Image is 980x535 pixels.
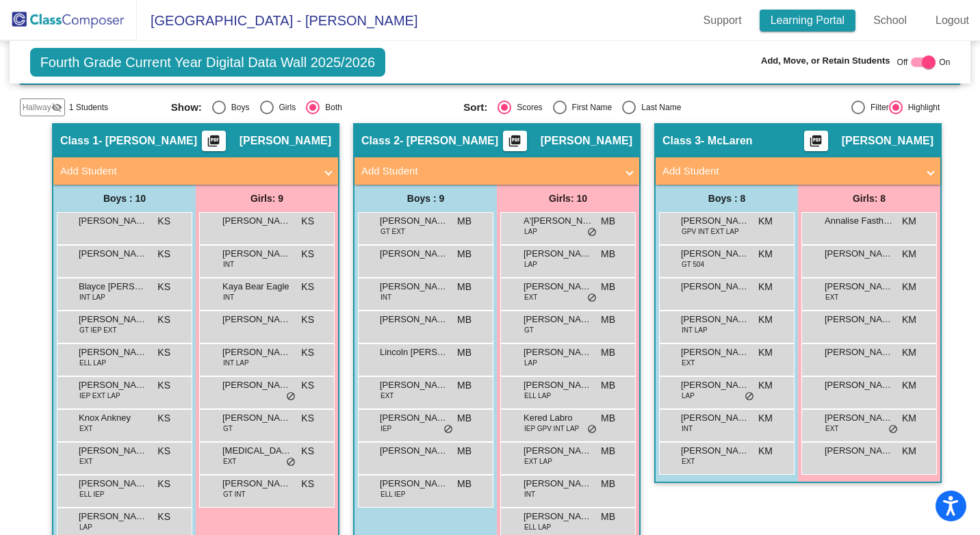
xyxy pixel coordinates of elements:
[524,325,534,335] span: GT
[30,48,386,77] span: Fourth Grade Current Year Digital Data Wall 2025/2026
[301,247,314,261] span: KS
[761,54,890,68] span: Add, Move, or Retain Students
[222,378,291,392] span: [PERSON_NAME]
[60,164,315,179] mat-panel-title: Add Student
[497,185,639,212] div: Girls: 10
[79,280,147,293] span: Blayce [PERSON_NAME]
[79,247,147,261] span: [PERSON_NAME]
[380,411,448,425] span: [PERSON_NAME]
[902,247,916,261] span: KM
[381,423,391,434] span: IEP
[865,101,889,114] div: Filter
[902,214,916,229] span: KM
[601,313,615,327] span: MB
[196,185,338,212] div: Girls: 9
[157,247,170,261] span: KS
[157,411,170,426] span: KS
[825,411,893,425] span: [PERSON_NAME]
[380,477,448,491] span: [PERSON_NAME]
[53,157,338,185] mat-expansion-panel-header: Add Student
[656,185,798,212] div: Boys : 8
[222,444,291,458] span: [MEDICAL_DATA][PERSON_NAME]
[79,214,147,228] span: [PERSON_NAME]
[223,259,234,270] span: INT
[758,411,773,426] span: KM
[506,134,523,153] mat-icon: picture_as_pdf
[587,424,597,435] span: do_not_disturb_alt
[601,247,615,261] span: MB
[758,313,773,327] span: KM
[825,378,893,392] span: [PERSON_NAME]
[157,214,170,229] span: KS
[171,101,202,114] span: Show:
[758,345,773,360] span: KM
[361,134,400,148] span: Class 2
[157,477,170,491] span: KS
[79,510,147,523] span: [PERSON_NAME]
[301,214,314,229] span: KS
[524,510,592,523] span: [PERSON_NAME]
[902,280,916,294] span: KM
[286,457,296,468] span: do_not_disturb_alt
[380,214,448,228] span: [PERSON_NAME]
[524,226,537,237] span: LAP
[457,313,472,327] span: MB
[662,164,917,179] mat-panel-title: Add Student
[681,313,749,326] span: [PERSON_NAME]
[601,510,615,524] span: MB
[682,226,739,237] span: GPV INT EXT LAP
[380,280,448,293] span: [PERSON_NAME]
[541,134,632,148] span: [PERSON_NAME]
[79,292,105,302] span: INT LAP
[681,214,749,228] span: [PERSON_NAME] ([PERSON_NAME]) [PERSON_NAME] St. [PERSON_NAME] ([PERSON_NAME])
[524,489,535,499] span: INT
[381,226,405,237] span: GT EXT
[157,378,170,393] span: KS
[274,101,296,114] div: Girls
[223,423,233,434] span: GT
[524,391,551,401] span: ELL LAP
[79,456,92,467] span: EXT
[457,444,472,458] span: MB
[463,101,487,114] span: Sort:
[808,134,824,153] mat-icon: picture_as_pdf
[662,134,701,148] span: Class 3
[301,313,314,327] span: KS
[381,292,391,302] span: INT
[524,477,592,491] span: [PERSON_NAME] [PERSON_NAME]
[682,423,693,434] span: INT
[222,477,291,491] span: [PERSON_NAME]
[79,477,147,491] span: [PERSON_NAME]
[79,358,106,368] span: ELL LAP
[804,131,828,151] button: Print Students Details
[524,345,592,359] span: [PERSON_NAME]
[23,101,51,114] span: Hallway
[636,101,681,114] div: Last Name
[524,247,592,261] span: [PERSON_NAME]
[682,259,704,270] span: GT 504
[681,444,749,458] span: [PERSON_NAME]
[682,358,695,368] span: EXT
[524,313,592,326] span: [PERSON_NAME]
[567,101,612,114] div: First Name
[301,378,314,393] span: KS
[320,101,342,114] div: Both
[902,411,916,426] span: KM
[60,134,99,148] span: Class 1
[381,489,405,499] span: ELL IEP
[157,510,170,524] span: KS
[202,131,226,151] button: Print Students Details
[443,424,453,435] span: do_not_disturb_alt
[223,292,234,302] span: INT
[53,185,196,212] div: Boys : 10
[222,345,291,359] span: [PERSON_NAME]-[PERSON_NAME]
[301,280,314,294] span: KS
[381,391,394,401] span: EXT
[222,214,291,228] span: [PERSON_NAME]
[301,345,314,360] span: KS
[862,10,918,31] a: School
[760,10,856,31] a: Learning Portal
[825,313,893,326] span: [PERSON_NAME]
[825,247,893,261] span: [PERSON_NAME]
[524,259,537,270] span: LAP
